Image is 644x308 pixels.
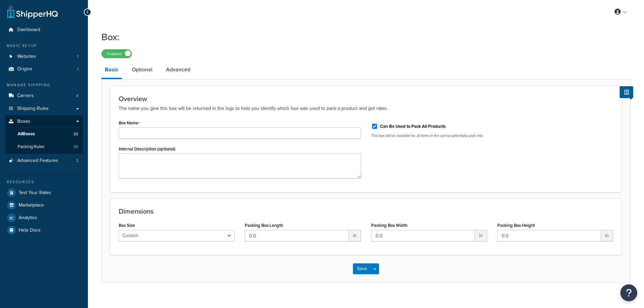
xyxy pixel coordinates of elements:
span: 1 [77,66,78,72]
span: in [475,230,487,241]
a: Websites1 [5,50,83,63]
button: Open Resource Center [620,284,637,301]
span: 20 [73,144,78,150]
div: Manage Shipping [5,82,83,88]
span: 1 [77,54,78,60]
li: Websites [5,50,83,63]
p: This box will be available for all items in the cart to potentially pack into [371,133,614,138]
h1: Box: [101,30,622,44]
label: Packing Box Length [245,223,283,228]
label: Can Be Used to Pack All Products [380,123,446,129]
label: Box Name [119,120,140,126]
span: Help Docs [19,228,41,233]
a: Basic [101,62,122,79]
span: Advanced Features [17,158,58,164]
span: 22 [73,131,78,137]
label: Box Size [119,223,135,228]
a: Help Docs [5,224,83,236]
span: Carriers [17,93,34,99]
h3: Overview [119,95,613,102]
label: Packing Box Height [497,223,535,228]
div: Basic Setup [5,43,83,49]
span: Shipping Rules [17,106,49,112]
a: Packing Rules20 [5,141,83,153]
label: Internal Description (optional) [119,146,175,151]
span: Packing Rules [18,144,44,150]
span: Test Your Rates [19,190,51,196]
div: Resources [5,179,83,185]
li: Origins [5,63,83,75]
a: Shipping Rules [5,102,83,115]
a: Marketplace [5,199,83,211]
span: 2 [76,158,78,164]
span: in [601,230,613,241]
button: Show Help Docs [620,86,633,98]
span: in [349,230,361,241]
span: Analytics [19,215,37,221]
label: Packing Box Width [371,223,407,228]
span: Marketplace [19,203,44,208]
a: Dashboard [5,24,83,36]
span: Boxes [17,119,30,124]
button: Save [353,263,371,274]
a: Optional [128,62,156,78]
li: Packing Rules [5,141,83,153]
span: Websites [17,54,36,60]
p: The name you give this box will be returned in the logs to help you identify which box was used t... [119,104,613,113]
a: Analytics [5,212,83,224]
a: Carriers4 [5,90,83,102]
a: AllBoxes22 [5,128,83,140]
li: Advanced Features [5,155,83,167]
a: Advanced [163,62,194,78]
h3: Dimensions [119,208,613,215]
a: Origins1 [5,63,83,75]
span: Origins [17,66,32,72]
a: Boxes [5,115,83,128]
li: Boxes [5,115,83,154]
span: 4 [76,93,78,99]
a: Test Your Rates [5,187,83,199]
a: Advanced Features2 [5,155,83,167]
span: Dashboard [17,27,40,33]
label: Enabled [102,50,132,58]
li: Carriers [5,90,83,102]
span: All Boxes [18,131,35,137]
